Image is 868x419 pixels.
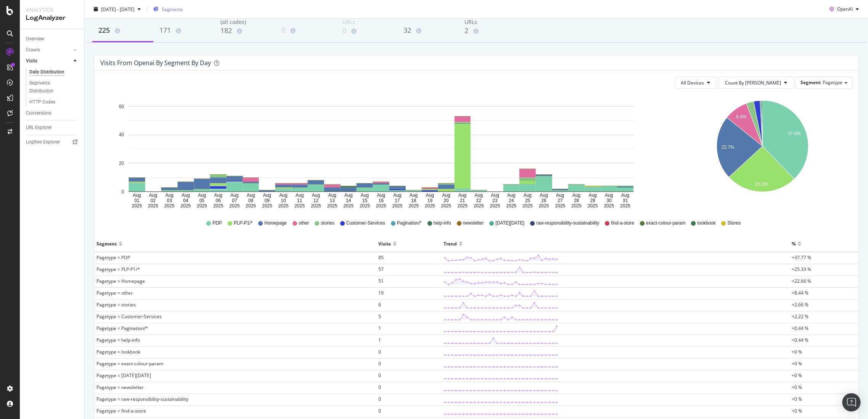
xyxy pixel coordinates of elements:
text: 37.8% [788,131,800,136]
a: Daily Distribution [29,68,79,76]
span: +0 % [791,372,802,379]
text: 19 [427,198,432,203]
span: PDP [212,220,222,226]
div: 0 [281,25,330,35]
span: 85 [378,254,384,261]
div: Analytics [26,6,78,14]
text: 02 [151,198,156,203]
div: 0 [342,26,391,36]
text: 06 [216,198,221,203]
a: Visits [26,57,71,65]
text: 2025 [474,203,484,209]
span: 19 [378,290,384,296]
text: Aug [263,193,271,198]
text: 2025 [587,203,598,209]
text: 11 [297,198,302,203]
span: Pagetype = Homepage [96,278,145,284]
text: 16 [378,198,384,203]
text: Aug [377,193,385,198]
text: 2025 [457,203,468,209]
text: 25.3% [755,182,768,187]
span: Pagetype = Customer-Services [96,313,162,320]
span: +22.66 % [791,278,811,284]
text: 12 [313,198,319,203]
text: Aug [491,193,499,198]
text: Aug [523,193,531,198]
span: 57 [378,266,384,272]
text: Aug [344,193,352,198]
text: 2025 [197,203,207,209]
text: 2025 [522,203,533,209]
text: Aug [410,193,418,198]
span: Stores [727,220,741,226]
span: [DATE] - [DATE] [101,6,135,12]
text: Aug [166,193,174,198]
span: 1 [378,337,381,343]
text: 2025 [246,203,256,209]
span: 0 [378,360,381,367]
div: Visits [378,237,391,250]
a: Overview [26,35,79,43]
span: +37.77 % [791,254,811,261]
div: URL Explorer [26,124,52,132]
text: 30 [606,198,612,203]
text: 18 [411,198,416,203]
div: Open Intercom Messenger [842,393,860,411]
text: Aug [426,193,434,198]
span: Pagetype = PLP-P1/* [96,266,140,272]
text: 13 [330,198,335,203]
span: 6 [378,301,381,308]
text: 28 [574,198,579,203]
text: Aug [361,193,369,198]
span: +2.22 % [791,313,808,320]
text: 03 [167,198,172,203]
span: 0 [378,372,381,379]
div: Logfiles Explorer [26,138,60,146]
button: OpenAI [826,3,862,15]
text: 21 [460,198,465,203]
text: Aug [605,193,613,198]
span: find-a-store [611,220,634,226]
span: Pagetype = Pagination/* [96,325,148,331]
text: 25 [525,198,530,203]
text: 20 [119,161,124,166]
div: 182 [220,26,269,36]
text: 27 [558,198,563,203]
span: PLP-P1/* [234,220,252,226]
a: HTTP Codes [29,98,79,106]
span: +0 % [791,384,802,390]
span: +0.44 % [791,337,808,343]
text: 2025 [620,203,630,209]
button: Segments [150,3,186,15]
div: 32 [403,25,452,35]
span: +0 % [791,360,802,367]
text: Aug [442,193,450,198]
text: Aug [556,193,564,198]
div: Visits from openai by Segment by Day [100,59,211,67]
text: 15 [362,198,368,203]
text: 31 [622,198,628,203]
span: Pagetype [823,79,842,86]
span: Count By Day [725,80,781,86]
span: Pagetype = stories [96,301,136,308]
text: Aug [296,193,304,198]
text: 2025 [425,203,435,209]
text: 2025 [571,203,582,209]
span: +0 % [791,349,802,355]
text: 05 [199,198,205,203]
text: Aug [621,193,629,198]
text: 2025 [311,203,321,209]
text: 2025 [343,203,354,209]
div: Segment [96,237,117,250]
text: Aug [507,193,515,198]
a: Logfiles Explorer [26,138,79,146]
span: stories [321,220,334,226]
span: 0 [378,396,381,402]
a: URL Explorer [26,124,79,132]
svg: A chart. [100,95,661,209]
text: 22 [476,198,481,203]
svg: A chart. [673,95,851,209]
span: Pagetype = PDP [96,254,130,261]
text: 2025 [164,203,175,209]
